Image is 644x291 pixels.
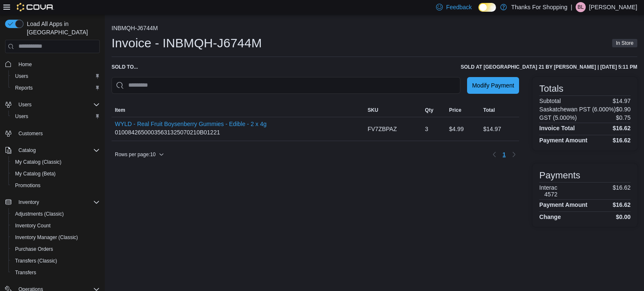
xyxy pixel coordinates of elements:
span: Item [115,107,125,113]
span: Load All Apps in [GEOGRAPHIC_DATA] [23,20,100,36]
span: Inventory Manager (Classic) [12,232,100,242]
div: Brianna-lynn Frederiksen [576,2,586,12]
a: Promotions [12,180,44,191]
a: Inventory Manager (Classic) [12,232,81,242]
h4: $0.00 [616,214,631,220]
a: Customers [15,129,46,139]
button: Customers [2,127,103,139]
span: Promotions [15,182,41,189]
span: Reports [12,83,100,93]
span: Transfers [15,269,36,276]
h6: 4572 [544,191,557,198]
h4: Change [539,214,561,220]
h4: $16.62 [613,125,631,131]
span: Adjustments (Classic) [12,209,100,219]
h3: Payments [539,170,580,180]
a: Users [12,71,31,81]
a: Home [15,59,35,70]
h4: $16.62 [613,201,631,208]
p: [PERSON_NAME] [589,2,637,12]
h4: Payment Amount [539,201,587,208]
p: | [571,2,572,12]
span: Price [449,107,461,113]
span: Home [18,61,32,68]
button: Modify Payment [467,77,519,94]
span: Catalog [18,147,36,154]
p: $0.75 [616,114,631,121]
span: FV7ZBPAZ [368,124,397,134]
span: My Catalog (Beta) [12,169,100,179]
button: Users [8,70,103,82]
span: My Catalog (Classic) [15,159,62,165]
span: Users [15,73,28,80]
div: Sold to ... [112,64,138,70]
ul: Pagination for table: MemoryTable from EuiInMemoryTable [499,148,509,161]
button: Rows per page:10 [112,149,167,160]
span: Home [15,59,100,70]
a: Reports [12,83,36,93]
h4: Invoice Total [539,125,575,131]
div: $4.99 [446,121,480,137]
span: Reports [15,85,33,91]
button: Users [2,99,103,111]
h6: GST (5.000%) [539,114,576,121]
button: Promotions [8,180,103,191]
a: Users [12,111,31,121]
button: My Catalog (Classic) [8,156,103,168]
button: Next page [509,149,519,160]
p: Thanks For Shopping [511,2,567,12]
span: SKU [368,107,378,113]
h6: Interac [539,184,557,191]
button: SKU [364,103,422,117]
span: Users [18,101,31,108]
span: Feedback [446,3,472,11]
button: Item [112,103,364,117]
button: Inventory [15,197,42,207]
div: $14.97 [480,121,519,137]
button: WYLD - Real Fruit Boysenberry Gummies - Edible - 2 x 4g [115,121,267,127]
span: Total [483,107,495,113]
span: Adjustments (Classic) [15,211,64,217]
span: Catalog [15,145,100,155]
img: Cova [17,3,54,11]
button: Inventory Count [8,220,103,232]
nav: An example of EuiBreadcrumbs [112,25,637,33]
span: Inventory Count [15,222,51,229]
nav: Pagination for table: MemoryTable from EuiInMemoryTable [489,148,519,161]
button: My Catalog (Beta) [8,168,103,180]
span: Rows per page : 10 [115,151,156,158]
div: 3 [422,121,446,137]
a: My Catalog (Classic) [12,157,65,167]
button: INBMQH-J6744M [112,25,158,31]
span: Inventory [18,199,39,206]
button: Users [8,111,103,122]
span: Qty [425,107,434,113]
span: Users [15,100,100,110]
button: Catalog [15,145,39,155]
button: Inventory Manager (Classic) [8,232,103,243]
span: Users [15,113,28,120]
a: Inventory Count [12,221,54,231]
a: Purchase Orders [12,244,57,254]
h6: Sold at [GEOGRAPHIC_DATA] 21 by [PERSON_NAME] | [DATE] 5:11 PM [461,64,637,70]
span: My Catalog (Beta) [15,170,56,177]
h4: Payment Amount [539,137,587,144]
span: Users [12,111,100,121]
span: Transfers [12,268,100,278]
input: This is a search bar. As you type, the results lower in the page will automatically filter. [112,77,460,94]
h4: $16.62 [613,137,631,144]
button: Reports [8,82,103,94]
a: Adjustments (Classic) [12,209,67,219]
span: Users [12,71,100,81]
span: Modify Payment [472,81,514,90]
a: Transfers (Classic) [12,256,60,266]
button: Qty [422,103,446,117]
p: $14.97 [613,98,631,104]
span: Transfers (Classic) [15,258,57,264]
div: 01008426500035631325070210B01221 [115,121,267,137]
span: Promotions [12,180,100,191]
span: In Store [612,39,637,47]
button: Adjustments (Classic) [8,208,103,220]
button: Total [480,103,519,117]
button: Transfers (Classic) [8,255,103,267]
